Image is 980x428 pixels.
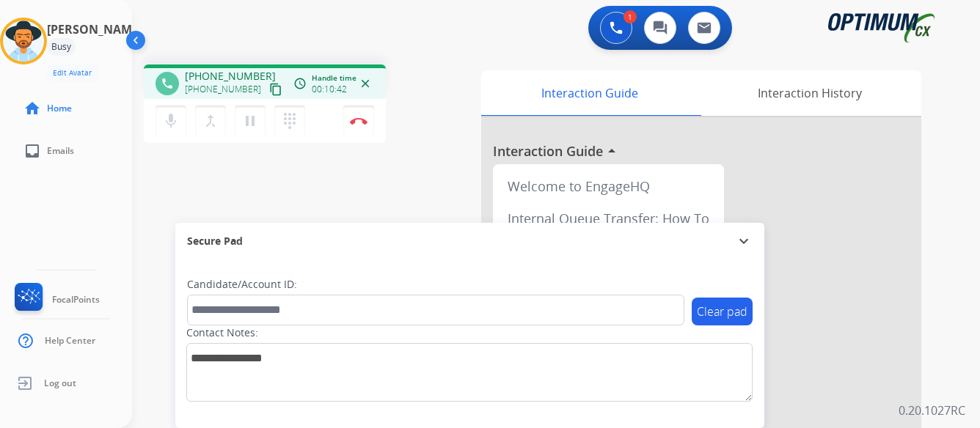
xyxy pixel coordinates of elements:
[735,232,753,250] mat-icon: expand_more
[350,117,367,125] img: control
[293,77,307,90] mat-icon: access_time
[499,170,718,202] div: Welcome to EngageHQ
[52,294,100,306] span: FocalPoints
[202,112,219,130] mat-icon: merge_type
[186,325,258,340] label: Contact Notes:
[269,83,282,96] mat-icon: content_copy
[47,21,142,38] h3: [PERSON_NAME]
[47,145,74,157] span: Emails
[23,142,41,160] mat-icon: inbox
[12,283,100,317] a: FocalPoints
[698,70,921,116] div: Interaction History
[47,38,76,56] div: Busy
[499,202,718,235] div: Internal Queue Transfer: How To
[312,73,356,84] span: Handle time
[481,70,698,116] div: Interaction Guide
[899,402,965,419] p: 0.20.1027RC
[47,64,98,81] button: Edit Avatar
[692,298,753,325] button: Clear pad
[241,112,259,130] mat-icon: pause
[3,21,44,62] img: avatar
[185,69,276,84] span: [PHONE_NUMBER]
[161,77,174,90] mat-icon: phone
[624,10,637,23] div: 1
[47,103,72,114] span: Home
[187,277,297,292] label: Candidate/Account ID:
[281,112,299,130] mat-icon: dialpad
[162,112,180,130] mat-icon: mic
[312,84,347,95] span: 00:10:42
[45,335,95,347] span: Help Center
[23,100,41,117] mat-icon: home
[44,377,76,389] span: Log out
[185,84,261,95] span: [PHONE_NUMBER]
[359,77,372,90] mat-icon: close
[187,234,243,248] span: Secure Pad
